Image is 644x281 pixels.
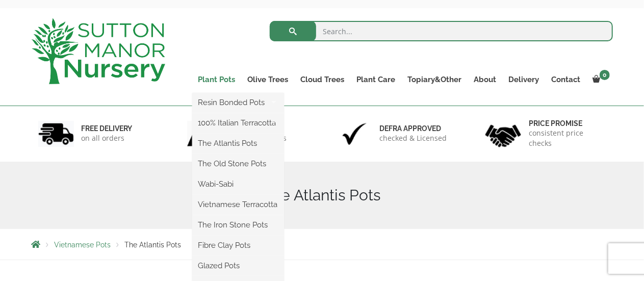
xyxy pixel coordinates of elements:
img: 2.jpg [187,121,223,147]
a: Plant Care [351,72,402,87]
a: The Atlantis Pots [192,136,284,151]
a: Plant Pots [192,72,242,87]
img: 1.jpg [38,121,74,147]
img: 4.jpg [485,118,521,149]
a: 100% Italian Terracotta [192,115,284,131]
nav: Breadcrumbs [32,240,613,248]
a: Wabi-Sabi [192,176,284,192]
h6: Price promise [529,119,606,128]
p: consistent price checks [529,128,606,148]
h6: Defra approved [380,124,447,133]
p: on all orders [82,133,133,143]
input: Search... [270,21,613,41]
a: Contact [546,72,587,87]
span: The Atlantis Pots [125,241,182,249]
h6: FREE DELIVERY [82,124,133,133]
a: The Iron Stone Pots [192,217,284,233]
a: Glazed Pots [192,258,284,273]
a: Vietnamese Terracotta [192,197,284,212]
a: Topiary&Other [402,72,468,87]
a: Olive Trees [242,72,295,87]
a: Vietnamese Pots [55,241,111,249]
p: checked & Licensed [380,133,447,143]
a: Resin Bonded Pots [192,95,284,110]
a: 0 [587,72,613,87]
img: logo [32,18,165,84]
a: Fibre Clay Pots [192,238,284,253]
a: The Old Stone Pots [192,156,284,171]
span: 0 [600,70,610,80]
img: 3.jpg [337,121,372,147]
a: Cloud Trees [295,72,351,87]
h1: The Atlantis Pots [32,186,613,205]
a: Delivery [503,72,546,87]
a: About [468,72,503,87]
